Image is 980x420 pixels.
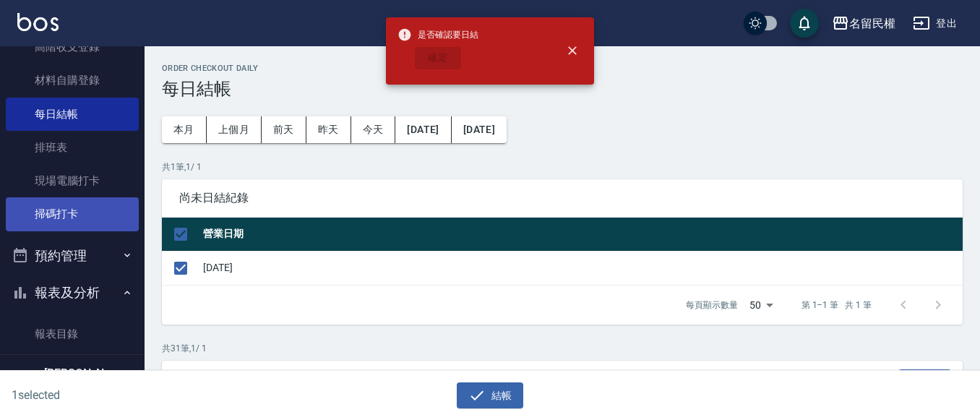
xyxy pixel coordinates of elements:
[12,386,242,404] h6: 1 selected
[6,351,139,384] a: 消費分析儀表板
[6,274,139,312] button: 報表及分析
[849,14,895,33] div: 名留民權
[397,27,478,42] span: 是否確認要日結
[6,98,139,131] a: 每日結帳
[6,30,139,64] a: 高階收支登錄
[801,299,872,312] p: 第 1–1 筆 共 1 筆
[6,164,139,197] a: 現場電腦打卡
[199,251,963,285] td: [DATE]
[6,197,139,231] a: 掃碼打卡
[395,116,451,143] button: [DATE]
[6,131,139,164] a: 排班表
[6,317,139,351] a: 報表目錄
[162,342,963,355] p: 共 31 筆, 1 / 1
[306,116,351,143] button: 昨天
[351,116,396,143] button: 今天
[199,218,963,252] th: 營業日期
[6,237,139,275] button: 預約管理
[790,9,819,38] button: save
[826,9,901,38] button: 名留民權
[686,299,738,312] p: 每頁顯示數量
[179,191,945,205] span: 尚未日結紀錄
[744,286,778,325] div: 50
[452,116,507,143] button: [DATE]
[162,79,963,99] h3: 每日結帳
[556,35,588,67] button: close
[162,64,963,73] h2: Order checkout daily
[44,367,118,395] h5: [PERSON_NAME]蓤
[262,116,306,143] button: 前天
[162,160,963,173] p: 共 1 筆, 1 / 1
[457,382,524,409] button: 結帳
[6,64,139,97] a: 材料自購登錄
[162,116,207,143] button: 本月
[207,116,262,143] button: 上個月
[17,13,59,31] img: Logo
[907,10,963,37] button: 登出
